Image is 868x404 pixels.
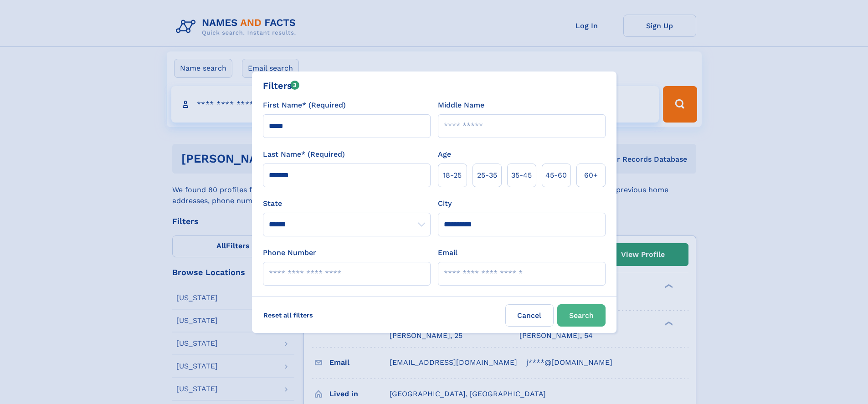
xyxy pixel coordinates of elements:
[505,304,554,327] label: Cancel
[257,304,319,326] label: Reset all filters
[263,247,316,258] label: Phone Number
[263,198,431,209] label: State
[477,170,497,181] span: 25‑35
[584,170,598,181] span: 60+
[438,149,451,160] label: Age
[443,170,462,181] span: 18‑25
[263,79,300,92] div: Filters
[438,100,484,111] label: Middle Name
[557,304,606,327] button: Search
[438,247,457,258] label: Email
[438,198,452,209] label: City
[263,149,345,160] label: Last Name* (Required)
[545,170,567,181] span: 45‑60
[263,100,346,111] label: First Name* (Required)
[511,170,532,181] span: 35‑45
